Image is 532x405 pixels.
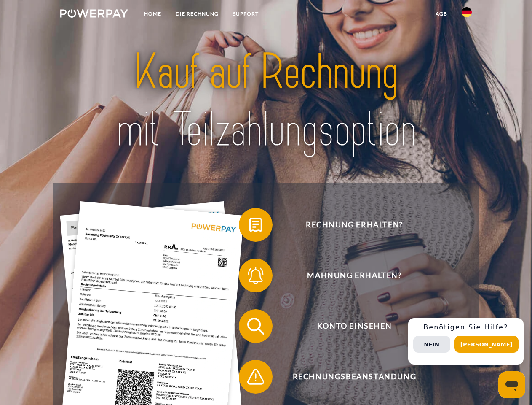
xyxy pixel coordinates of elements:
img: qb_search.svg [245,316,266,337]
a: agb [428,6,454,22]
button: Rechnung erhalten? [239,208,458,242]
span: Rechnung erhalten? [251,208,457,242]
button: Rechnungsbeanstandung [239,360,458,394]
img: title-powerpay_de.svg [80,40,452,162]
img: logo-powerpay-white.svg [60,9,128,18]
span: Mahnung erhalten? [251,259,457,292]
span: Rechnungsbeanstandung [251,360,457,394]
button: Nein [413,336,450,353]
h3: Benötigen Sie Hilfe? [413,323,519,332]
img: de [462,7,472,17]
button: [PERSON_NAME] [454,336,519,353]
a: DIE RECHNUNG [168,6,226,22]
button: Mahnung erhalten? [239,259,458,292]
div: Schnellhilfe [408,318,524,364]
a: SUPPORT [226,6,266,22]
img: qb_bill.svg [245,214,266,235]
iframe: Button to launch messaging window [498,371,525,398]
button: Konto einsehen [239,309,458,343]
a: Home [137,6,168,22]
span: Konto einsehen [251,309,457,343]
img: qb_warning.svg [245,366,266,387]
img: qb_bell.svg [245,265,266,286]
